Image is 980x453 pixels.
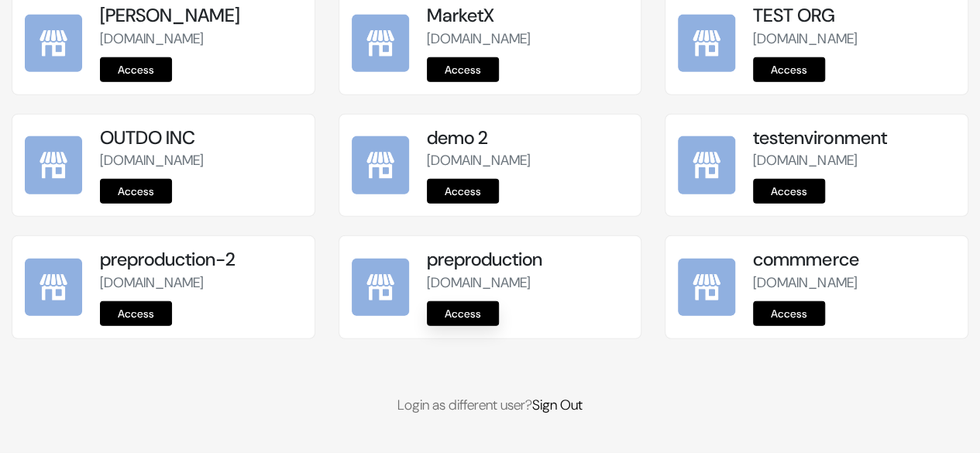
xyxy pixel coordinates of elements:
[427,57,499,82] a: Access
[100,273,302,293] p: [DOMAIN_NAME]
[352,259,409,316] img: preproduction
[427,127,629,149] h5: demo 2
[753,150,955,171] p: [DOMAIN_NAME]
[427,29,629,50] p: [DOMAIN_NAME]
[678,136,735,194] img: testenvironment
[427,273,629,293] p: [DOMAIN_NAME]
[427,249,629,271] h5: preproduction
[100,57,172,82] a: Access
[100,29,302,50] p: [DOMAIN_NAME]
[352,136,409,194] img: demo 2
[753,5,955,27] h5: TEST ORG
[753,179,825,204] a: Access
[100,150,302,171] p: [DOMAIN_NAME]
[753,127,955,149] h5: testenvironment
[753,57,825,82] a: Access
[427,179,499,204] a: Access
[100,249,302,271] h5: preproduction-2
[678,259,735,316] img: commmerce
[678,15,735,72] img: TEST ORG
[100,179,172,204] a: Access
[753,249,955,271] h5: commmerce
[100,301,172,326] a: Access
[753,301,825,326] a: Access
[532,396,583,414] a: Sign Out
[25,136,82,194] img: OUTDO INC
[427,5,629,27] h5: MarketX
[25,15,82,72] img: kamal Da
[753,29,955,50] p: [DOMAIN_NAME]
[753,273,955,293] p: [DOMAIN_NAME]
[352,15,409,72] img: MarketX
[100,5,302,27] h5: [PERSON_NAME]
[427,301,499,326] a: Access
[12,395,968,416] p: Login as different user?
[100,127,302,149] h5: OUTDO INC
[427,150,629,171] p: [DOMAIN_NAME]
[25,259,82,316] img: preproduction-2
